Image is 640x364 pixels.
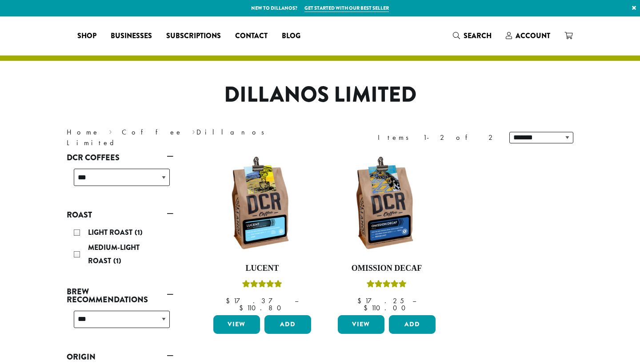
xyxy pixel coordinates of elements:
[67,150,173,165] a: DCR Coffees
[295,296,298,305] span: –
[213,315,260,334] a: View
[446,28,499,43] a: Search
[282,31,300,42] span: Blog
[464,31,492,41] span: Search
[239,303,247,313] span: $
[211,154,313,257] img: DCRCoffee_DL_Bag_Lucent_2019_updated-300x300.jpg
[211,264,313,273] h4: Lucent
[235,31,268,42] span: Contact
[166,31,221,42] span: Subscriptions
[67,284,173,307] a: Brew Recommendations
[211,154,313,312] a: LucentRated 5.00 out of 5
[336,154,438,257] img: DCRCoffee_DL_Bag_Omission_2019-300x300.jpg
[242,279,282,292] div: Rated 5.00 out of 5
[67,307,173,339] div: Brew Recommendations
[226,296,286,305] bdi: 17.37
[367,279,407,292] div: Rated 4.33 out of 5
[338,315,384,334] a: View
[111,31,152,42] span: Businesses
[336,154,438,312] a: Omission DecafRated 4.33 out of 5
[357,296,365,305] span: $
[135,227,143,237] span: (1)
[364,303,410,313] bdi: 110.00
[88,227,135,237] span: Light Roast
[67,222,173,273] div: Roast
[364,303,371,313] span: $
[67,207,173,222] a: Roast
[67,165,173,197] div: DCR Coffees
[67,127,100,137] a: Home
[304,4,389,12] a: Get started with our best seller
[67,127,307,148] nav: Breadcrumb
[88,242,140,266] span: Medium-Light Roast
[109,124,112,138] span: ›
[122,127,183,137] a: Coffee
[336,264,438,273] h4: Omission Decaf
[192,124,195,138] span: ›
[378,132,496,143] div: Items 1-2 of 2
[357,296,404,305] bdi: 17.25
[70,29,104,43] a: Shop
[113,256,121,266] span: (1)
[226,296,233,305] span: $
[412,296,416,305] span: –
[516,31,550,41] span: Account
[60,82,580,108] h1: Dillanos Limited
[389,315,436,334] button: Add
[264,315,311,334] button: Add
[239,303,285,313] bdi: 110.80
[77,31,96,42] span: Shop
